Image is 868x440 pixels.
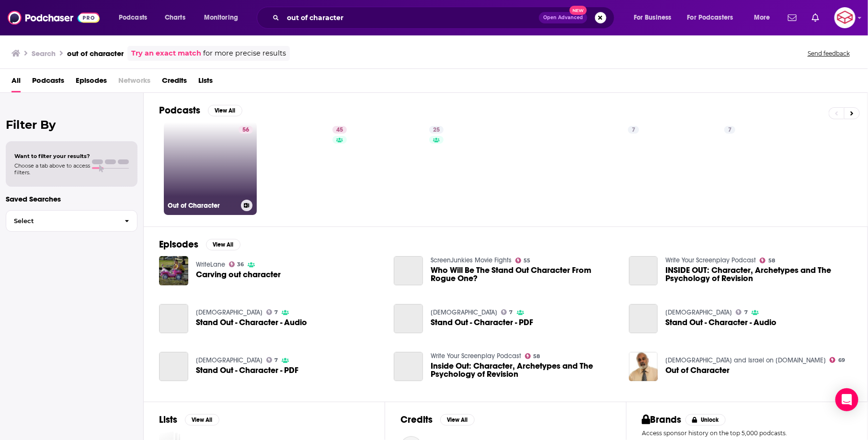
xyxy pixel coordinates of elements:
a: Out of Character [665,366,730,374]
span: For Business [634,11,672,24]
span: 58 [768,259,775,263]
img: Stand Out - Character - PDF [159,352,188,381]
a: Stand Out - Character - PDF [196,366,298,374]
a: Podchaser - Follow, Share and Rate Podcasts [8,9,100,27]
h2: Lists [159,414,177,426]
a: INSIDE OUT: Character, Archetypes and The Psychology of Revision [629,256,658,285]
span: 7 [274,310,278,315]
h3: out of character [67,49,124,58]
span: Podcasts [119,11,147,24]
span: 7 [744,310,748,315]
h3: Out of Character [168,202,237,210]
span: 69 [838,358,845,362]
a: Carving out character [196,271,281,279]
a: CreditsView All [400,414,475,426]
a: All [11,73,21,92]
span: 25 [433,125,440,135]
a: Write Your Screenplay Podcast [665,256,756,264]
a: Lists [198,73,213,92]
a: PodcastsView All [159,104,242,116]
span: 56 [242,125,249,135]
a: Podcasts [32,73,64,92]
span: Who Will Be The Stand Out Character From Rogue One? [431,266,617,282]
button: open menu [112,10,160,25]
span: 36 [237,262,244,267]
a: 56Out of Character [164,122,257,215]
h3: Search [32,49,56,58]
h2: Brands [642,414,682,426]
a: 7 [266,309,278,315]
p: Access sponsor history on the top 5,000 podcasts. [642,429,852,437]
button: View All [206,239,240,250]
button: open menu [197,10,251,25]
a: EpisodesView All [159,238,240,250]
span: 7 [728,125,731,135]
a: 45 [332,126,347,134]
a: Credits [162,73,187,92]
span: Charts [165,11,185,24]
a: Vineyard Community Church [196,308,263,316]
img: Stand Out - Character - Audio [629,304,658,333]
img: Who Will Be The Stand Out Character From Rogue One? [394,256,423,285]
a: 55 [515,258,531,263]
span: Open Advanced [543,15,583,20]
a: Charts [159,10,191,25]
button: Open AdvancedNew [539,12,587,23]
a: Stand Out - Character - Audio [196,318,307,327]
a: Vineyard Community Church [196,356,263,364]
a: Vineyard Community Church [431,308,497,316]
h2: Credits [400,414,433,426]
span: 7 [274,358,278,362]
a: 7 [550,122,643,215]
a: Stand Out - Character - PDF [431,318,533,327]
a: Stand Out - Character - Audio [665,318,777,327]
span: Choose a tab above to access filters. [14,162,90,176]
button: open menu [627,10,684,25]
a: 7 [647,122,740,215]
span: Want to filter your results? [14,153,90,159]
a: Inside Out: Character, Archetypes and The Psychology of Revision [431,362,617,378]
button: Select [6,210,137,232]
span: INSIDE OUT: Character, Archetypes and The Psychology of Revision [665,266,852,282]
span: 58 [534,354,540,359]
span: Select [6,218,117,224]
button: View All [185,414,219,426]
a: 25 [429,126,444,134]
input: Search podcasts, credits, & more... [283,10,539,25]
a: Show notifications dropdown [784,10,800,26]
img: Carving out character [159,256,188,285]
a: Episodes [76,73,107,92]
img: Stand Out - Character - PDF [394,304,423,333]
span: 7 [632,125,635,135]
a: Write Your Screenplay Podcast [431,352,521,360]
img: User Profile [834,7,856,28]
button: Send feedback [805,49,853,57]
img: Inside Out: Character, Archetypes and The Psychology of Revision [394,352,423,381]
span: New [570,6,587,15]
a: 58 [525,353,540,359]
a: 7 [501,309,513,315]
a: 7 [724,126,735,134]
a: Vineyard Community Church [665,308,732,316]
button: View All [208,105,242,116]
a: 7 [736,309,748,315]
button: Show profile menu [834,7,856,28]
span: for more precise results [203,48,286,59]
a: 7 [266,357,278,363]
img: Stand Out - Character - Audio [159,304,188,333]
a: 36 [229,261,244,267]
